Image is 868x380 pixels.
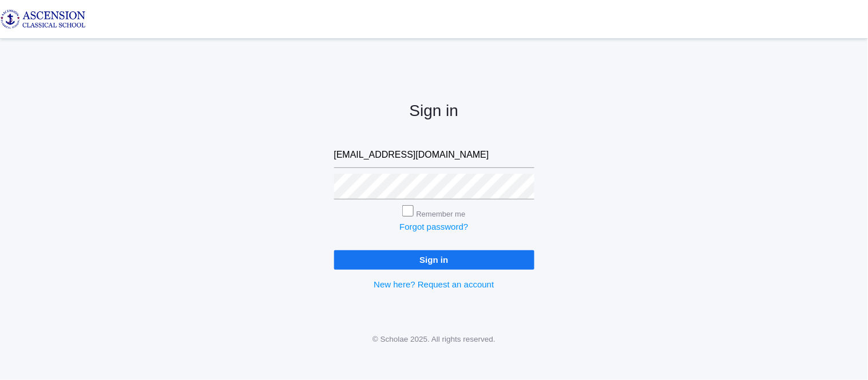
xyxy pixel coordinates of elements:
h2: Sign in [334,102,534,120]
label: Remember me [417,210,466,218]
input: Sign in [334,250,534,269]
a: Forgot password? [399,222,468,231]
input: Email address [334,142,534,168]
a: New here? Request an account [374,279,494,289]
